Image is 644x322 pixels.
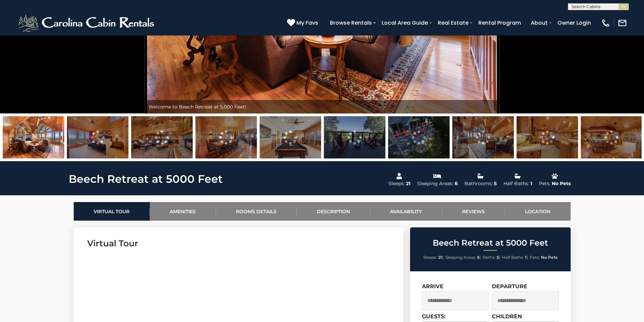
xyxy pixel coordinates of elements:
a: Local Area Guide [378,17,431,29]
strong: 5 [497,255,499,260]
a: Real Estate [434,17,472,29]
li: | [445,253,481,262]
label: Arrive [422,283,444,290]
img: 164001770 [131,116,193,158]
img: 164001749 [67,116,128,158]
label: Children [492,313,522,320]
h3: Virtual Tour [87,238,390,249]
img: White-1-2.png [17,13,157,33]
strong: 6 [477,255,480,260]
span: Baths: [483,255,496,260]
img: 164001772 [517,116,578,158]
strong: 21 [438,255,442,260]
a: Amenities [150,202,216,221]
label: Departure [492,283,527,290]
img: mail-regular-white.png [618,18,627,28]
strong: No Pets [541,255,557,260]
img: 165048638 [388,116,450,158]
img: 164001753 [260,116,321,158]
span: Sleeps: [423,255,437,260]
h2: Beech Retreat at 5000 Feet [412,239,569,247]
li: | [502,253,528,262]
a: About [527,17,551,29]
img: 164001769 [581,116,642,158]
a: Virtual Tour [74,202,150,221]
a: Rooms Details [216,202,297,221]
a: Browse Rentals [327,17,375,29]
a: Reviews [442,202,505,221]
a: Owner Login [554,17,594,29]
a: Location [505,202,571,221]
li: | [483,253,500,262]
img: 165036301 [324,116,385,158]
span: Pets: [530,255,540,260]
span: My Favs [296,19,318,27]
img: 164001762 [195,116,257,158]
li: | [423,253,444,262]
a: Availability [370,202,442,221]
a: Description [297,202,370,221]
img: 164001759 [452,116,514,158]
strong: 1 [525,255,527,260]
img: 164001760 [3,116,64,158]
img: phone-regular-white.png [601,18,611,28]
a: My Favs [287,19,320,27]
a: Rental Program [475,17,524,29]
label: Guests: [422,313,446,320]
span: Half Baths: [502,255,524,260]
span: Sleeping Areas: [445,255,476,260]
div: Welcome to Beech Retreat at 5,000 Feet! [145,100,499,114]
